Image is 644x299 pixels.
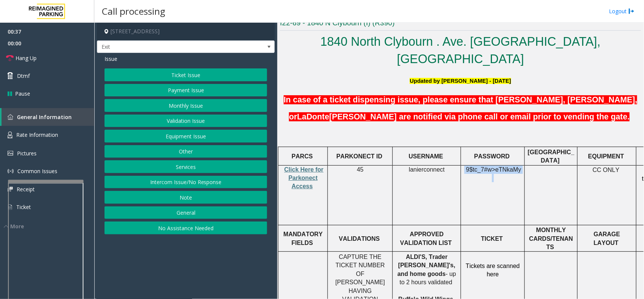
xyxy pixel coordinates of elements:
img: logout [629,7,635,15]
span: USERNAME [409,153,443,160]
span: VALIDATIONS [339,235,380,242]
span: pdated by [PERSON_NAME] - [DATE] [414,78,511,84]
span: Pictures [17,150,37,157]
span: APPROVED VALIDATION LIST [400,231,452,246]
span: General Information [17,113,72,121]
span: GARAGE LAYOUT [594,231,620,246]
img: 'icon' [8,187,13,192]
h3: I22-69 - 1840 N Clybourn (I) (R390) [280,18,641,31]
span: PARKONECT ID [337,153,383,160]
button: Equipment Issue [105,130,267,143]
a: Logout [609,7,635,15]
img: 'icon' [8,151,13,156]
span: Common Issues [17,167,57,175]
span: PASSWORD [474,153,510,160]
a: 1840 North Clybourn . Ave. [GEOGRAPHIC_DATA], [GEOGRAPHIC_DATA] [320,35,601,65]
button: Note [105,191,267,204]
img: 'icon' [8,168,14,174]
button: Other [105,145,267,158]
div: More [4,222,94,230]
button: Intercom Issue/No Response [105,176,267,189]
span: [GEOGRAPHIC_DATA] [528,149,575,164]
span: Tickets are scanned here [466,263,520,277]
button: Payment Issue [105,84,267,97]
span: 9$tc_7#w> [466,166,495,173]
span: Hang Up [15,54,37,62]
span: Issue [105,55,117,63]
span: lanierconnect [409,166,445,173]
span: Pause [15,90,30,98]
span: LaDonte [297,112,329,122]
button: Services [105,160,267,173]
span: ALDI'S, Trader [PERSON_NAME]'s, and home goods [398,254,455,277]
a: General Information [2,108,94,126]
h4: [STREET_ADDRESS] [97,23,275,40]
button: General [105,206,267,219]
span: EQUIPMENT [588,153,624,160]
span: [PERSON_NAME] are notified via phone call or email prior to vending the gate. [329,112,630,121]
span: TICKET [481,235,503,242]
span: 45 [357,166,364,173]
span: CC ONLY [593,167,619,173]
button: No Assistance Needed [105,222,267,234]
img: 'icon' [8,204,12,211]
a: Click Here for Parkonect Access [284,167,324,190]
span: eTNkaMy [495,166,521,173]
span: Rate Information [16,131,58,138]
img: 'icon' [8,132,12,138]
span: MONTHLY CARDS/TENANTS [529,227,573,250]
span: U [410,78,414,84]
span: In case of a ticket dispensing issue, please ensure that [PERSON_NAME], [PERSON_NAME], or [284,95,638,121]
button: Monthly Issue [105,99,267,112]
span: PARCS [292,153,313,160]
img: 'icon' [8,114,13,120]
span: Dtmf [17,72,30,80]
span: MANDATORY FIELDS [283,231,323,246]
button: Ticket Issue [105,68,267,81]
button: Validation Issue [105,115,267,127]
h3: Call processing [98,2,169,20]
span: Exit [97,41,239,53]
